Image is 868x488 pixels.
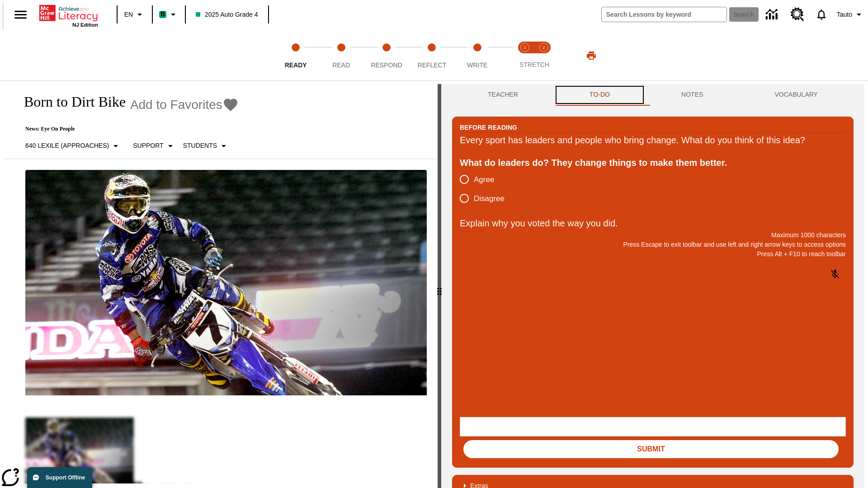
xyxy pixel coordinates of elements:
button: NOTES [646,84,739,106]
text: 1 [524,45,526,50]
button: VOCABULARY [739,84,854,106]
button: TO-DO [554,84,646,106]
p: Press Escape to exit toolbar and use left and right arrow keys to access options [460,240,846,249]
span: Add to Favorites [130,98,222,112]
button: Submit [463,440,839,458]
button: Respond step 3 of 5 [360,31,413,80]
h1: Born to Dirt Bike [14,94,126,110]
button: Click to activate and allow voice recognition [824,263,846,285]
div: reading [4,84,438,483]
button: Select Lexile, 640 Lexile (Approaches) [22,138,125,154]
span: Respond [371,61,402,69]
span: EN [124,10,133,19]
button: Write step 5 of 5 [451,31,504,80]
img: Motocross racer James Stewart flies through the air on his dirt bike. [25,170,427,396]
p: Maximum 1000 characters [460,230,846,240]
button: Profile/Settings [833,6,868,23]
div: Press Enter or Spacebar and then press right and left arrow keys to move the slider [438,84,441,488]
p: Support [133,141,163,150]
span: Ready [285,61,307,69]
p: News: Eye On People [14,126,239,132]
button: Teacher [452,84,554,106]
a: Notifications [810,3,833,26]
span: Support Offline [46,474,85,481]
p: Explain why you voted the way you did. [460,216,846,230]
text: 2 [542,45,545,50]
button: Stretch Read step 1 of 2 [512,31,538,80]
span: Write [467,61,487,69]
div: Home [39,3,98,28]
div: activity [441,84,864,488]
span: 2025 Auto Grade 4 [196,10,258,19]
h2: Before Reading [460,122,517,132]
button: Add to Favorites - Born to Dirt Bike [130,97,239,113]
input: search field [602,7,726,22]
button: Stretch Respond step 2 of 2 [531,31,557,80]
span: NJ Edition [72,22,98,28]
body: Explain why you voted the way you did. Maximum 1000 characters Press Alt + F10 to reach toolbar P... [4,7,132,15]
p: 640 Lexile (Approaches) [25,141,109,150]
button: Ready step 1 of 5 [269,31,322,80]
a: Resource Center, Will open in new tab [785,2,810,27]
button: Language: EN, Select a language [120,6,149,23]
div: poll [460,170,512,208]
button: Boost Class color is mint green. Change class color [156,6,182,23]
span: Tauto [837,10,852,19]
p: Press Alt + F10 to reach toolbar [460,249,846,259]
span: Disagree [474,193,505,205]
span: Agree [474,174,494,186]
a: Data Center [760,2,785,27]
button: Reflect step 4 of 5 [406,31,458,80]
span: Read [332,61,350,69]
button: Select Student [179,138,233,154]
div: Instructional Panel Tabs [452,84,854,106]
button: Read step 2 of 5 [315,31,367,80]
div: What do leaders do? They change things to make them better. [460,155,846,170]
span: Reflect [418,61,447,69]
button: Open side menu [7,1,34,28]
p: Students [183,141,217,150]
button: Support Offline [27,467,92,488]
button: Scaffolds, Support [129,138,179,154]
div: Every sport has leaders and people who bring change. What do you think of this idea? [460,133,846,147]
span: B [160,9,165,20]
span: STRETCH [519,61,549,68]
button: Print [577,47,606,64]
